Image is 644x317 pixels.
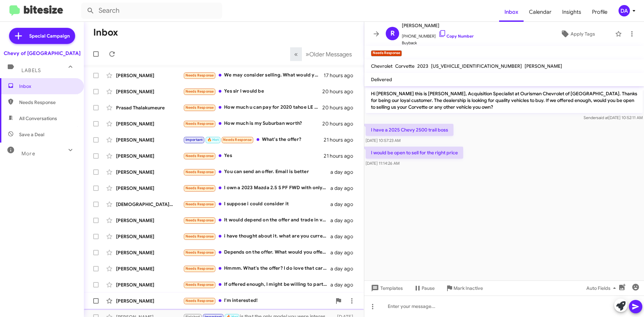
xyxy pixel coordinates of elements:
[183,88,322,95] div: Yes sir I would be
[183,232,330,240] div: i have thought about it. what are you currently offering for 2020 [PERSON_NAME]
[587,2,613,22] a: Profile
[390,28,395,39] span: R
[19,99,76,106] span: Needs Response
[366,88,643,113] p: Hi [PERSON_NAME] this is [PERSON_NAME], Acquisition Specialist at Ourisman Chevrolet of [GEOGRAPH...
[183,249,330,256] div: Depends on the offer. What would you offer on the 2500?
[370,282,403,294] span: Templates
[290,47,356,61] nav: Page navigation example
[330,233,359,240] div: a day ago
[322,104,359,111] div: 20 hours ago
[453,282,483,294] span: Mark Inactive
[185,218,214,222] span: Needs Response
[613,5,637,16] button: DA
[330,169,359,175] div: a day ago
[306,50,309,58] span: »
[571,28,595,40] span: Apply Tags
[366,138,400,143] span: [DATE] 10:57:23 AM
[116,201,183,208] div: [DEMOGRAPHIC_DATA][PERSON_NAME]
[422,282,435,294] span: Pause
[183,120,322,127] div: How much is my Suburban worth?
[185,105,214,110] span: Needs Response
[543,28,612,40] button: Apply Tags
[116,104,183,111] div: Prasad Thalakumeure
[324,72,359,79] div: 17 hours ago
[402,40,474,46] span: Buyback
[290,47,302,61] button: Previous
[366,161,399,166] span: [DATE] 11:14:26 AM
[116,88,183,95] div: [PERSON_NAME]
[185,282,214,287] span: Needs Response
[185,138,203,142] span: Important
[185,266,214,271] span: Needs Response
[183,216,330,224] div: It would depend on the offer and trade in value
[116,120,183,127] div: [PERSON_NAME]
[116,265,183,272] div: [PERSON_NAME]
[324,153,359,159] div: 21 hours ago
[581,282,624,294] button: Auto Fields
[330,265,359,272] div: a day ago
[9,28,75,44] a: Special Campaign
[19,131,44,138] span: Save a Deal
[322,88,359,95] div: 20 hours ago
[330,217,359,224] div: a day ago
[183,71,324,79] div: We may consider selling. What would you you be able to offer?
[185,170,214,174] span: Needs Response
[185,186,214,190] span: Needs Response
[185,89,214,94] span: Needs Response
[324,137,359,143] div: 21 hours ago
[185,73,214,77] span: Needs Response
[525,63,562,69] span: [PERSON_NAME]
[116,233,183,240] div: [PERSON_NAME]
[408,282,440,294] button: Pause
[21,67,41,73] span: Labels
[557,2,587,22] a: Insights
[116,249,183,256] div: [PERSON_NAME]
[431,63,522,69] span: [US_VEHICLE_IDENTIFICATION_NUMBER]
[366,147,463,159] p: I would be open to sell for the right price
[366,124,453,136] p: I have a 2025 Chevy 2500 trail boss
[93,27,118,38] h1: Inbox
[116,137,183,143] div: [PERSON_NAME]
[183,104,322,111] div: How much u can pay for 2020 tahoe LE 78000 milage with cargo box rails and phone charger on arm rest
[364,282,408,294] button: Templates
[309,51,352,58] span: Older Messages
[207,138,219,142] span: 🔥 Hot
[185,234,214,239] span: Needs Response
[223,138,252,142] span: Needs Response
[29,33,70,39] span: Special Campaign
[330,281,359,288] div: a day ago
[185,202,214,206] span: Needs Response
[4,50,80,57] div: Chevy of [GEOGRAPHIC_DATA]
[19,83,76,90] span: Inbox
[371,63,392,69] span: Chevrolet
[183,281,330,288] div: If offered enough, I might be willing to part with it
[183,265,330,272] div: Hmmm. What's the offer? I do love that car but I have two vehicles at the moment and could consid...
[183,136,324,144] div: What's the offer?
[116,185,183,192] div: [PERSON_NAME]
[185,154,214,158] span: Needs Response
[524,2,557,22] a: Calendar
[19,115,57,122] span: All Conversations
[586,282,619,294] span: Auto Fields
[330,201,359,208] div: a day ago
[438,34,474,39] a: Copy Number
[322,120,359,127] div: 20 hours ago
[417,63,428,69] span: 2023
[302,47,356,61] button: Next
[330,185,359,192] div: a day ago
[81,3,222,19] input: Search
[402,21,474,30] span: [PERSON_NAME]
[183,168,330,176] div: You can send an offer. Email is better
[499,2,524,22] a: Inbox
[597,115,608,120] span: said at
[371,50,402,56] small: Needs Response
[116,217,183,224] div: [PERSON_NAME]
[183,184,330,192] div: I own a 2023 Mazda 2.5 S PF FWD with only 12,390 miles on it. No dents, dings, scratches, or acci...
[619,5,630,16] div: DA
[584,115,643,120] span: Sender [DATE] 10:52:11 AM
[116,72,183,79] div: [PERSON_NAME]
